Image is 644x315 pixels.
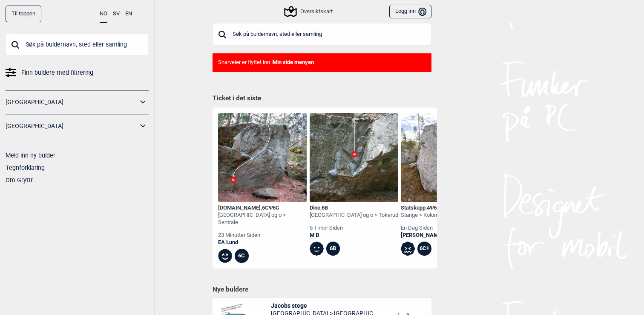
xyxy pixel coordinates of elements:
[271,302,377,309] span: Jacobs stege
[218,239,307,246] a: EA Lund
[326,242,340,256] div: 6B
[100,6,107,23] button: NO
[322,204,328,211] span: 6B
[273,59,314,65] b: Min side menyen
[434,204,443,211] span: 6C+
[213,285,431,294] h1: Nye buldere
[235,249,249,263] div: 6C
[6,33,149,55] input: Søk på buldernavn, sted eller samling
[401,225,448,232] div: en dag siden
[310,225,398,232] div: 5 timer siden
[218,204,307,212] div: [DOMAIN_NAME] , Ψ
[6,177,33,184] a: Om Gryttr
[6,96,138,108] a: [GEOGRAPHIC_DATA]
[218,113,307,202] img: 8A-nu 200828
[213,53,431,72] div: Snarveier er flyttet inn i
[262,204,269,211] span: 6C
[310,212,398,219] div: [GEOGRAPHIC_DATA] og o > Tokerud
[417,242,431,256] div: 6C+
[401,113,489,202] img: Statskupp
[6,6,41,22] div: Til toppen
[401,204,448,212] div: Statskupp , Ψ
[21,67,93,79] span: Finn buldere med filtrering
[113,6,120,22] button: SV
[218,232,307,239] div: 23 minutter siden
[125,6,132,22] button: EN
[6,67,149,79] a: Finn buldere med filtrering
[389,5,431,19] button: Logg inn
[273,204,279,211] span: 6C
[218,212,307,226] div: [GEOGRAPHIC_DATA] og o > Sentrale
[310,232,398,239] a: M B
[427,204,430,211] span: 4
[213,94,431,103] h1: Ticket i det siste
[310,204,398,212] div: Dino ,
[6,164,45,171] a: Tegnforklaring
[401,232,448,239] a: [PERSON_NAME]
[6,152,55,159] a: Meld inn ny bulder
[310,113,398,202] img: Dino_190322
[401,212,448,219] div: Stange > Kolomoen
[6,120,138,132] a: [GEOGRAPHIC_DATA]
[213,23,431,45] input: Søk på buldernavn, sted eller samling
[285,6,332,17] div: Oversiktskart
